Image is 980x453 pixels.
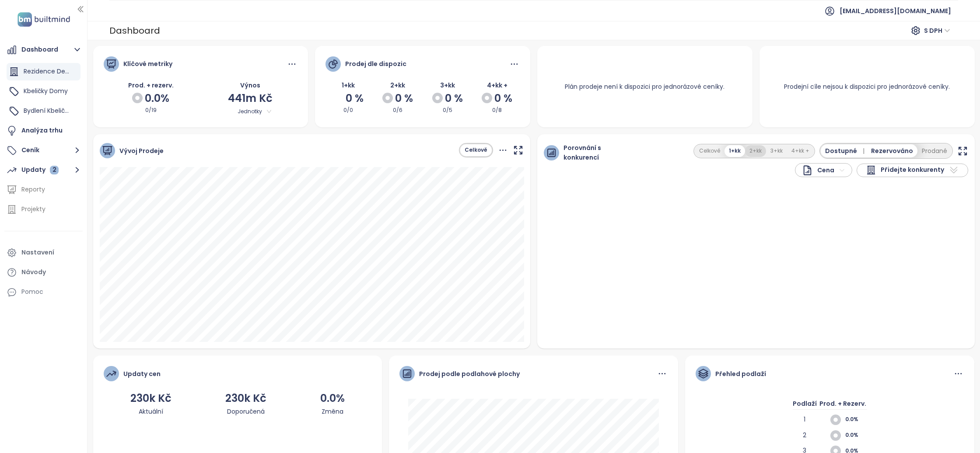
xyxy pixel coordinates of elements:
[21,247,54,258] div: Nastavení
[325,106,371,115] div: 0/0
[4,283,83,301] div: Pomoc
[460,144,492,156] button: Celkově
[4,142,83,159] button: Ceník
[863,146,864,155] span: |
[320,407,345,416] div: Změna
[917,144,952,157] button: Prodané
[825,146,868,156] span: Dostupné
[766,145,787,157] button: 3+kk
[21,267,46,278] div: Návody
[845,415,867,424] span: 0.0%
[50,166,59,174] div: 2
[15,10,73,28] img: logo
[109,23,160,38] div: Dashboard
[123,59,172,69] div: Klíčové metriky
[4,41,83,59] button: Dashboard
[745,145,766,157] button: 2+kk
[554,71,735,102] div: Plán prodeje není k dispozici pro jednorázové ceníky.
[715,369,766,379] div: Přehled podlaží
[21,184,45,195] div: Reporty
[494,90,512,107] span: 0 %
[21,286,43,297] div: Pomoc
[4,161,83,179] button: Updaty 2
[871,146,913,156] span: Rezervováno
[104,106,199,115] div: 0/19
[440,81,455,90] span: 3+kk
[345,59,406,69] div: Prodej dle dispozic
[375,106,420,115] div: 0/6
[563,143,617,162] span: Porovnání s konkurencí
[130,407,171,416] div: Aktuální
[342,81,355,90] span: 1+kk
[7,83,80,100] div: Kbeličky Domy
[840,0,951,21] span: [EMAIL_ADDRESS][DOMAIN_NAME]
[145,90,169,107] span: 0.0%
[7,63,80,80] div: Rezidence Dej Vice
[425,106,470,115] div: 0/5
[724,145,745,157] button: 1+kk
[773,71,960,102] div: Prodejní cíle nejsou k dispozici pro jednorázové ceníky.
[7,102,80,120] div: Bydlení Kbeličky
[21,204,45,215] div: Projekty
[924,24,950,37] span: S DPH
[346,90,364,107] span: 0 %
[225,390,266,407] div: 230k Kč
[203,80,297,90] div: Výnos
[128,81,174,90] span: Prod. + rezerv.
[390,81,405,90] span: 2+kk
[4,244,83,261] a: Nastavení
[395,90,413,107] span: 0 %
[24,67,81,76] span: Rezidence Dej Vice
[793,415,817,430] div: 1
[4,264,83,281] a: Návody
[845,431,867,439] span: 0.0%
[793,399,817,415] div: Podlaží
[130,390,171,407] div: 230k Kč
[119,146,164,156] span: Vývoj Prodeje
[793,430,817,446] div: 2
[419,369,520,379] div: Prodej podle podlahové plochy
[445,90,463,107] span: 0 %
[21,164,59,175] div: Updaty
[487,81,507,90] span: 4+kk +
[475,106,520,115] div: 0/8
[225,407,266,416] div: Doporučená
[819,399,867,415] div: Prod. + Rezerv.
[123,369,161,379] div: Updaty cen
[320,390,345,407] div: 0.0%
[227,107,273,116] span: Jednotky
[881,165,944,175] span: Přidejte konkurenty
[787,145,814,157] button: 4+kk +
[24,106,71,115] span: Bydlení Kbeličky
[802,165,834,176] div: Cena
[21,125,63,136] div: Analýza trhu
[24,87,68,95] span: Kbeličky Domy
[695,145,724,157] button: Celkově
[228,91,273,105] span: 441m Kč
[4,181,83,199] a: Reporty
[4,122,83,139] a: Analýza trhu
[4,201,83,218] a: Projekty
